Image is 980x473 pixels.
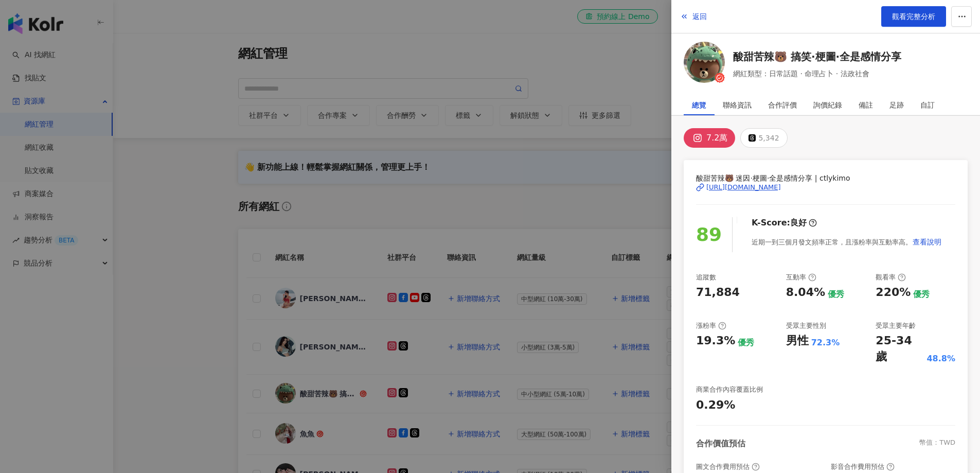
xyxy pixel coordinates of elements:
div: 72.3% [811,337,840,348]
div: 0.29% [696,397,735,413]
div: 備註 [859,95,873,115]
span: 返回 [692,12,707,21]
button: 7.2萬 [684,128,735,148]
div: 男性 [786,333,809,349]
a: KOL Avatar [684,42,725,86]
div: 合作價值預估 [696,438,745,449]
div: 總覽 [692,95,706,115]
div: 8.04% [786,285,825,301]
div: 220% [876,285,911,301]
div: 5,342 [758,131,779,145]
div: 漲粉率 [696,321,726,330]
a: [URL][DOMAIN_NAME] [696,183,955,192]
div: 25-34 歲 [876,333,924,365]
div: 優秀 [828,289,844,300]
button: 返回 [680,6,707,27]
div: 受眾主要性別 [786,321,826,330]
div: 48.8% [926,353,955,364]
div: 幣值：TWD [919,438,955,449]
div: 優秀 [913,289,930,300]
div: 追蹤數 [696,273,716,282]
div: 89 [696,220,722,250]
div: 71,884 [696,285,740,301]
a: 酸甜苦辣🐻 搞笑·梗圖·全是感情分享 [733,49,901,64]
div: 優秀 [738,337,754,348]
div: 圖文合作費用預估 [696,462,760,471]
button: 查看說明 [912,232,942,252]
div: 合作評價 [768,95,797,115]
span: 酸甜苦辣🐻 迷因·梗圖·全是感情分享 | ctlykimo [696,172,955,184]
img: KOL Avatar [684,42,725,83]
div: K-Score : [752,217,817,229]
div: 7.2萬 [706,131,727,145]
div: 商業合作內容覆蓋比例 [696,385,763,394]
div: 自訂 [920,95,935,115]
div: 19.3% [696,333,735,349]
div: 影音合作費用預估 [831,462,895,471]
span: 觀看完整分析 [892,12,935,21]
div: 觀看率 [876,273,906,282]
a: 觀看完整分析 [881,6,946,27]
div: 良好 [790,217,807,229]
div: 互動率 [786,273,816,282]
div: 受眾主要年齡 [876,321,916,330]
div: 詢價紀錄 [813,95,842,115]
span: 查看說明 [913,238,941,246]
div: 聯絡資訊 [723,95,752,115]
div: [URL][DOMAIN_NAME] [706,183,781,192]
div: 足跡 [889,95,904,115]
div: 近期一到三個月發文頻率正常，且漲粉率與互動率高。 [752,232,942,252]
button: 5,342 [740,128,787,148]
span: 網紅類型：日常話題 · 命理占卜 · 法政社會 [733,68,901,79]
